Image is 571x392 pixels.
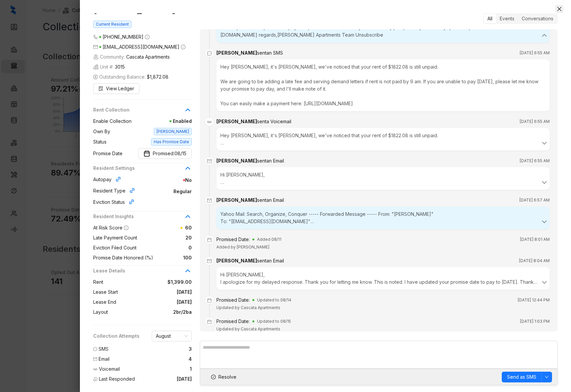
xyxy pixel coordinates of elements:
[520,118,550,125] span: [DATE] 6:55 AM
[205,372,242,382] button: Resolve
[257,50,283,56] span: sent an SMS
[190,365,192,373] span: 1
[151,138,192,146] span: Has Promise Date
[153,254,192,261] span: 100
[205,157,213,165] span: mail
[216,318,250,325] div: Promised Date:
[216,49,283,57] div: [PERSON_NAME]
[520,236,550,243] span: [DATE] 8:01 AM
[257,297,291,303] span: Updated to 08/14
[93,106,192,118] div: Rent Collection
[216,326,280,331] span: Updated by Cascata Apartments
[189,345,192,353] span: 3
[93,118,132,125] span: Enable Collection
[118,288,192,296] span: [DATE]
[205,318,213,326] span: calendar
[99,375,135,383] span: Last Responded
[93,288,118,296] span: Lease Start
[93,106,184,114] span: Rent Collection
[507,373,536,381] span: Send as SMS
[93,45,98,49] span: mail
[93,357,97,361] span: mail
[216,59,550,111] div: Hey [PERSON_NAME], it's [PERSON_NAME], we've noticed that your rent of $1822.08 is still unpaid. ...
[154,128,192,135] span: [PERSON_NAME]
[156,331,188,341] span: August
[93,308,108,316] span: Layout
[557,6,562,12] span: close
[211,375,216,379] span: check-circle
[174,150,186,157] span: 08/15
[257,158,284,164] span: sent an Email
[93,21,132,28] span: Current Resident
[145,35,149,39] span: info-circle
[518,297,550,303] span: [DATE] 12:44 PM
[93,234,137,241] span: Late Payment Count
[205,236,213,244] span: calendar
[185,225,192,230] span: 60
[137,244,192,251] span: 0
[216,244,269,249] span: Added by [PERSON_NAME]
[93,213,184,220] span: Resident Insights
[257,236,281,243] span: Added 08/11
[216,257,284,264] div: [PERSON_NAME]
[93,128,110,135] span: Own By
[520,158,550,164] span: [DATE] 6:55 AM
[220,272,537,292] h: Hi [PERSON_NAME], I apologize for my delayed response. Thank you for letting me know. This is not...
[93,254,153,261] span: Promise Date Honored (%)
[216,196,284,204] div: [PERSON_NAME]
[103,44,179,50] span: [EMAIL_ADDRESS][DOMAIN_NAME]
[93,377,98,381] img: Last Responded Icon
[205,296,213,304] span: calendar
[93,367,98,371] img: Voicemail Icon
[520,318,550,325] span: [DATE] 1:03 PM
[93,198,137,207] div: Eviction Status
[93,187,138,196] div: Resident Type
[496,14,518,23] div: Events
[93,63,125,71] span: Unit #:
[519,197,550,203] span: [DATE] 6:57 AM
[99,365,120,373] span: Voicemail
[205,196,213,204] span: mail
[93,347,97,351] span: message
[257,197,284,203] span: sent an Email
[220,210,546,225] div: Yahoo Mail: Search, Organize, Conquer ----- Forwarded Message ----- From: "[PERSON_NAME]"
[93,332,140,340] span: Collection Attempts
[93,165,184,172] span: Resident Settings
[93,73,168,81] span: Outstanding Balance:
[205,118,213,126] img: Voicemail Icon
[93,278,103,286] span: Rent
[220,171,546,186] div: Hi [PERSON_NAME], We are writing to inform you that, as of 4th, you are in default under the term...
[138,188,192,195] span: Regular
[220,132,546,147] div: Hey [PERSON_NAME], it's [PERSON_NAME], we've noticed that your rent of $1822.08 is still unpaid. ...
[124,177,192,184] span: No
[257,119,291,124] span: sent a Voicemail
[153,150,186,157] span: Promised:
[519,257,550,264] span: [DATE] 8:04 AM
[216,236,250,243] div: Promised Date:
[484,14,496,23] div: All
[93,298,116,306] span: Lease End
[93,225,123,230] span: At Risk Score
[93,165,192,176] div: Resident Settings
[147,73,168,81] span: $1,872.08
[188,355,192,363] span: 4
[220,218,542,225] div: To: "[EMAIL_ADDRESS][DOMAIN_NAME]"
[257,318,291,325] span: Updated to 08/15
[106,85,134,92] span: View Ledger
[93,75,98,79] span: dollar
[137,234,192,241] span: 20
[555,5,563,13] button: Close
[124,225,129,230] span: info-circle
[138,148,192,159] button: Promise DatePromised: 08/15
[257,258,284,263] span: sent an Email
[502,372,542,382] button: Send as SMS
[181,45,185,49] span: info-circle
[108,308,192,316] span: 2br/2ba
[93,267,184,274] span: Lease Details
[132,118,192,125] span: Enabled
[520,50,550,56] span: [DATE] 6:55 AM
[177,375,192,383] span: [DATE]
[518,14,557,23] div: Conversations
[216,296,250,304] div: Promised Date:
[93,176,124,185] div: Autopay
